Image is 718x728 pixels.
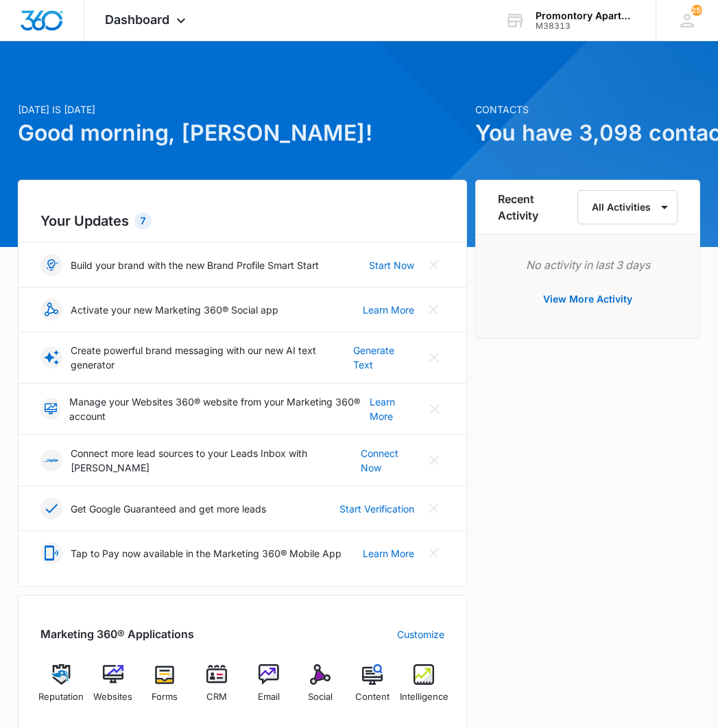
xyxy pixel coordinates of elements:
h6: Recent Activity [498,191,572,224]
a: Connect Now [361,446,416,475]
span: Email [258,690,280,704]
span: Reputation [38,690,84,704]
p: Get Google Guaranteed and get more leads [71,502,266,516]
p: Manage your Websites 360® website from your Marketing 360® account [69,395,370,423]
a: Generate Text [353,343,415,372]
p: Tap to Pay now available in the Marketing 360® Mobile App [71,546,342,561]
button: All Activities [577,190,677,224]
div: 7 [134,213,152,229]
a: Learn More [363,546,414,561]
button: Close [424,449,445,471]
span: Websites [93,690,132,704]
button: Close [422,542,444,564]
span: 255 [691,5,702,16]
span: Intelligence [400,690,448,704]
a: Websites [93,664,134,714]
p: [DATE] is [DATE] [18,102,467,117]
span: Content [355,690,390,704]
span: Social [308,690,333,704]
a: Customize [397,627,444,642]
a: Start Verification [339,502,414,516]
a: Intelligence [404,664,445,714]
span: CRM [206,690,227,704]
p: Build your brand with the new Brand Profile Smart Start [71,258,319,272]
h2: Your Updates [40,211,444,231]
a: CRM [196,664,237,714]
button: Close [422,497,444,519]
button: Close [422,254,444,276]
button: View More Activity [529,283,646,316]
a: Content [352,664,393,714]
p: Create powerful brand messaging with our new AI text generator [71,343,353,372]
a: Learn More [370,395,416,423]
a: Forms [144,664,185,714]
a: Social [300,664,341,714]
p: Connect more lead sources to your Leads Inbox with [PERSON_NAME] [71,446,361,475]
a: Email [248,664,289,714]
h1: You have 3,098 contacts [475,117,700,150]
p: Contacts [475,102,700,117]
div: notifications count [691,5,702,16]
div: account id [536,21,636,31]
span: Forms [152,690,178,704]
a: Start Now [369,258,414,272]
h2: Marketing 360® Applications [40,626,194,642]
p: No activity in last 3 days [498,257,678,273]
a: Learn More [363,303,414,317]
button: Close [424,398,445,420]
button: Close [422,298,444,320]
p: Activate your new Marketing 360® Social app [71,303,278,317]
span: Dashboard [105,12,169,27]
button: Close [423,347,444,368]
a: Reputation [40,664,82,714]
h1: Good morning, [PERSON_NAME]! [18,117,467,150]
div: account name [536,10,636,21]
